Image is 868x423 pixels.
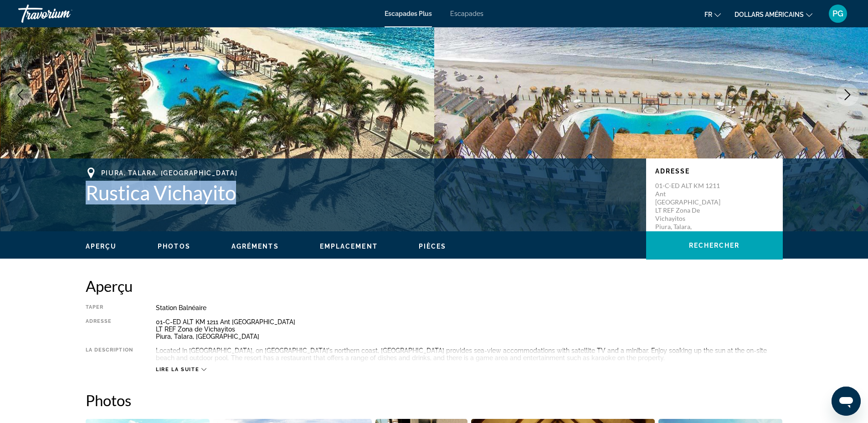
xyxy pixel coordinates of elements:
[450,10,483,17] a: Escapades
[18,2,109,25] a: Travorium
[101,169,238,177] span: Piura, Talara, [GEOGRAPHIC_DATA]
[86,242,117,250] button: Aperçu
[655,182,728,239] p: 01-C-ED ALT KM 1211 Ant [GEOGRAPHIC_DATA] LT REF Zona de Vichayitos Piura, Talara, [GEOGRAPHIC_DATA]
[646,231,783,260] button: Rechercher
[689,242,740,249] span: Rechercher
[86,277,783,295] h2: Aperçu
[156,347,783,362] div: Located in [GEOGRAPHIC_DATA], on [GEOGRAPHIC_DATA]'s northern coast, [GEOGRAPHIC_DATA] provides s...
[86,181,637,204] h1: Rustica Vichayito
[156,318,783,340] div: 01-C-ED ALT KM 1211 Ant [GEOGRAPHIC_DATA] LT REF Zona de Vichayitos Piura, Talara, [GEOGRAPHIC_DATA]
[9,83,32,106] button: Previous image
[832,9,843,18] font: PG
[832,387,861,416] iframe: Bouton de lancement de la fenêtre de messagerie
[320,243,378,250] span: Emplacement
[156,367,199,372] span: Lire la suite
[158,243,190,250] span: Photos
[86,391,783,409] h2: Photos
[86,347,133,362] div: La description
[734,8,812,21] button: Changer de devise
[704,11,712,18] font: fr
[86,304,133,311] div: Taper
[826,4,850,23] button: Menu utilisateur
[320,242,378,250] button: Emplacement
[156,366,206,373] button: Lire la suite
[156,304,783,311] div: Station balnéaire
[385,10,432,17] a: Escapades Plus
[836,83,859,106] button: Next image
[231,242,279,250] button: Agréments
[419,242,447,250] button: Pièces
[158,242,190,250] button: Photos
[231,243,279,250] span: Agréments
[704,8,721,21] button: Changer de langue
[655,168,774,175] p: Adresse
[734,11,804,18] font: dollars américains
[86,318,133,340] div: Adresse
[419,243,447,250] span: Pièces
[86,243,117,250] span: Aperçu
